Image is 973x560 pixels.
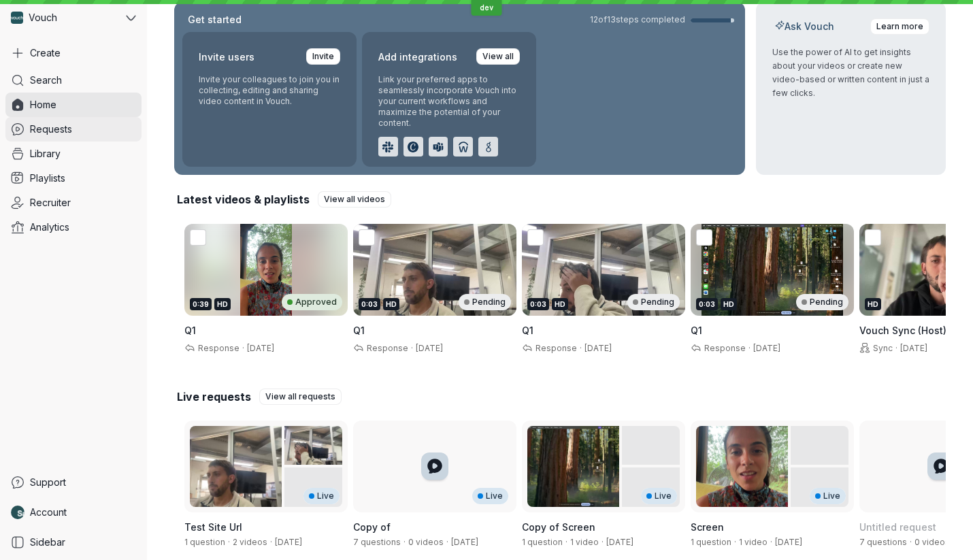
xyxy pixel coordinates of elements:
[691,521,724,533] span: Screen
[606,537,633,547] span: Created by Stephane
[5,215,142,240] a: Analytics
[599,537,606,548] span: ·
[378,48,457,66] h2: Add integrations
[247,343,274,353] span: [DATE]
[731,537,739,548] span: ·
[522,537,563,547] span: 1 question
[870,343,893,353] span: Sync
[259,389,342,405] a: View all requests
[199,74,340,107] p: Invite your colleagues to join you in collecting, editing and sharing video content in Vouch.
[30,476,66,489] span: Support
[870,18,929,35] a: Learn more
[577,343,584,354] span: ·
[225,537,233,548] span: ·
[408,343,416,354] span: ·
[30,220,69,234] span: Analytics
[383,298,399,310] div: HD
[378,74,520,129] p: Link your preferred apps to seamlessly incorporate Vouch into your current workflows and maximize...
[563,537,570,548] span: ·
[416,343,443,353] span: [DATE]
[482,50,514,63] span: View all
[353,537,401,547] span: 7 questions
[177,192,310,207] h2: Latest videos & playlists
[353,325,365,336] span: Q1
[5,5,123,30] div: Vouch
[5,5,142,30] button: Vouch avatarVouch
[408,537,444,547] span: 0 videos
[5,470,142,495] a: Support
[876,20,923,33] span: Learn more
[570,537,599,547] span: 1 video
[267,537,275,548] span: ·
[696,298,718,310] div: 0:03
[30,122,72,136] span: Requests
[5,500,142,525] a: Nathan Weinstock avatarAccount
[30,73,62,87] span: Search
[584,343,612,353] span: [DATE]
[914,537,950,547] span: 0 videos
[275,537,302,547] span: Created by Pro Teale
[5,117,142,142] a: Requests
[30,147,61,161] span: Library
[775,537,802,547] span: Created by Daniel Shein
[30,506,67,519] span: Account
[522,325,533,336] span: Q1
[30,536,65,549] span: Sidebar
[533,343,577,353] span: Response
[451,537,478,547] span: Created by Stephane
[312,50,334,63] span: Invite
[184,325,196,336] span: Q1
[190,298,212,310] div: 0:39
[739,537,768,547] span: 1 video
[691,537,731,547] span: 1 question
[11,506,24,519] img: Nathan Weinstock avatar
[318,191,391,208] a: View all videos
[184,521,242,533] span: Test Site Url
[265,390,335,403] span: View all requests
[30,196,71,210] span: Recruiter
[527,298,549,310] div: 0:03
[459,294,511,310] div: Pending
[907,537,914,548] span: ·
[306,48,340,65] a: Invite
[746,343,753,354] span: ·
[859,521,936,533] span: Untitled request
[772,46,930,100] p: Use the power of AI to get insights about your videos or create new video-based or written conten...
[282,294,342,310] div: Approved
[768,537,775,548] span: ·
[5,41,142,65] button: Create
[721,298,737,310] div: HD
[859,537,907,547] span: 7 questions
[590,14,685,25] span: 12 of 13 steps completed
[522,521,595,533] span: Copy of Screen
[30,46,61,60] span: Create
[401,537,408,548] span: ·
[702,343,746,353] span: Response
[552,298,568,310] div: HD
[199,48,254,66] h2: Invite users
[177,389,251,404] h2: Live requests
[865,298,881,310] div: HD
[5,191,142,215] a: Recruiter
[233,537,267,547] span: 2 videos
[900,343,927,353] span: [DATE]
[195,343,240,353] span: Response
[324,193,385,206] span: View all videos
[796,294,848,310] div: Pending
[893,343,900,354] span: ·
[627,294,680,310] div: Pending
[5,142,142,166] a: Library
[364,343,408,353] span: Response
[11,12,23,24] img: Vouch avatar
[214,298,231,310] div: HD
[30,98,56,112] span: Home
[359,298,380,310] div: 0:03
[30,171,65,185] span: Playlists
[476,48,520,65] a: View all
[5,530,142,555] a: Sidebar
[29,11,57,24] span: Vouch
[772,20,837,33] h2: Ask Vouch
[5,68,142,93] a: Search
[5,93,142,117] a: Home
[691,325,702,336] span: Q1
